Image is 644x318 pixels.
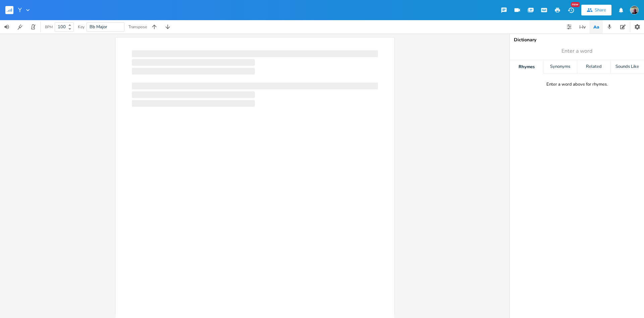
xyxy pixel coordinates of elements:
[128,25,147,29] div: Transpose
[546,82,608,87] div: Enter a word above for rhymes.
[90,24,107,30] span: Bb Major
[514,38,640,42] div: Dictionary
[595,7,606,13] div: Share
[564,4,578,16] button: New
[510,60,543,74] div: Rhymes
[45,25,53,29] div: BPM
[561,47,592,55] span: Enter a word
[18,7,22,13] span: Y
[577,60,610,74] div: Related
[571,2,580,7] div: New
[630,6,639,14] img: Keith Dalton
[543,60,577,74] div: Synonyms
[581,5,611,15] button: Share
[78,25,85,29] div: Key
[611,60,644,74] div: Sounds Like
